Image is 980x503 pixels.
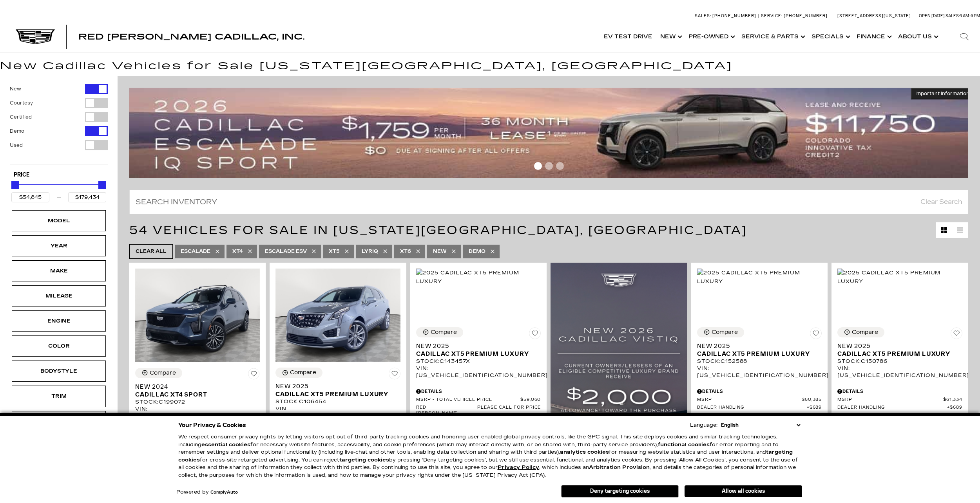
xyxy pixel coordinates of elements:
[416,397,520,403] span: MSRP - Total Vehicle Price
[78,32,304,41] span: Red [PERSON_NAME] Cadillac, Inc.
[837,13,911,18] a: [STREET_ADDRESS][US_STATE]
[469,247,485,256] span: Demo
[16,29,55,44] img: Cadillac Dark Logo with Cadillac White Text
[712,13,756,18] span: [PHONE_NUMBER]
[784,13,828,18] span: [PHONE_NUMBER]
[12,335,106,357] div: ColorColor
[39,317,78,325] div: Engine
[178,420,246,431] span: Your Privacy & Cookies
[416,342,535,350] span: New 2025
[12,310,106,332] div: EngineEngine
[807,405,822,411] span: $689
[529,327,541,342] button: Save Vehicle
[737,21,808,52] a: Service & Parts
[837,397,962,403] a: MSRP $61,334
[178,433,802,479] p: We respect consumer privacy rights by letting visitors opt out of third-party tracking cookies an...
[14,171,104,178] h5: Price
[176,490,238,495] div: Powered by
[11,192,49,202] input: Minimum
[129,190,968,214] input: Search Inventory
[39,267,78,275] div: Make
[11,178,106,202] div: Price
[98,181,106,189] div: Maximum Price
[39,292,78,300] div: Mileage
[129,88,974,178] img: 2509-September-FOM-Escalade-IQ-Lease9
[416,365,541,379] div: VIN: [US_VEHICLE_IDENTIFICATION_NUMBER]
[946,13,960,18] span: Sales:
[534,162,542,170] span: Go to slide 1
[589,464,650,471] strong: Arbitration Provision
[837,397,943,403] span: MSRP
[12,260,106,281] div: MakeMake
[10,113,32,121] label: Certified
[433,247,447,256] span: New
[690,423,717,428] div: Language:
[362,247,378,256] span: LYRIQ
[810,327,822,342] button: Save Vehicle
[416,350,535,358] span: Cadillac XT5 Premium Luxury
[697,358,822,365] div: Stock : C152588
[275,390,394,398] span: Cadillac XT5 Premium Luxury
[947,405,962,411] span: $689
[697,350,816,358] span: Cadillac XT5 Premium Luxury
[275,405,400,419] div: VIN: [US_VEHICLE_IDENTIFICATION_NUMBER]
[712,329,738,336] div: Compare
[136,247,167,256] span: Clear All
[852,329,878,336] div: Compare
[12,285,106,306] div: MileageMileage
[275,398,400,405] div: Stock : C106454
[210,490,238,495] a: ComplyAuto
[135,406,260,420] div: VIN: [US_VEHICLE_IDENTIFICATION_NUMBER]
[951,327,962,342] button: Save Vehicle
[697,327,744,337] button: Compare Vehicle
[275,382,400,398] a: New 2025Cadillac XT5 Premium Luxury
[697,405,807,411] span: Dealer Handling
[135,398,260,406] div: Stock : C199072
[39,392,78,400] div: Trim
[837,405,947,411] span: Dealer Handling
[697,269,822,286] img: 2025 Cadillac XT5 Premium Luxury
[545,162,553,170] span: Go to slide 2
[78,33,304,41] a: Red [PERSON_NAME] Cadillac, Inc.
[275,368,322,378] button: Compare Vehicle
[477,405,541,416] span: Please call for price
[39,367,78,375] div: Bodystyle
[10,141,23,149] label: Used
[416,405,477,416] span: Red [PERSON_NAME]
[150,370,176,377] div: Compare
[135,383,260,398] a: New 2024Cadillac XT4 Sport
[758,14,830,18] a: Service: [PHONE_NUMBER]
[68,192,106,202] input: Maximum
[135,383,254,391] span: New 2024
[837,342,956,350] span: New 2025
[719,421,802,429] select: Language Select
[498,464,539,471] a: Privacy Policy
[894,21,941,52] a: About Us
[600,21,656,52] a: EV Test Drive
[837,405,962,411] a: Dealer Handling $689
[761,13,783,18] span: Service:
[943,397,962,403] span: $61,334
[12,411,106,432] div: FeaturesFeatures
[275,269,400,362] img: 2025 Cadillac XT5 Premium Luxury
[802,397,822,403] span: $60,385
[808,21,853,52] a: Specials
[915,90,969,97] span: Important Information
[135,391,254,398] span: Cadillac XT4 Sport
[10,85,21,93] label: New
[389,368,400,382] button: Save Vehicle
[561,485,679,498] button: Deny targeting cookies
[837,388,962,395] div: Pricing Details - New 2025 Cadillac XT5 Premium Luxury
[12,386,106,407] div: TrimTrim
[837,365,962,379] div: VIN: [US_VEHICLE_IDENTIFICATION_NUMBER]
[695,13,711,18] span: Sales:
[837,358,962,365] div: Stock : C150786
[232,247,243,256] span: XT4
[416,405,541,416] a: Red [PERSON_NAME] Please call for price
[135,368,182,378] button: Compare Vehicle
[135,269,260,362] img: 2024 Cadillac XT4 Sport
[556,162,564,170] span: Go to slide 3
[837,342,962,358] a: New 2025Cadillac XT5 Premium Luxury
